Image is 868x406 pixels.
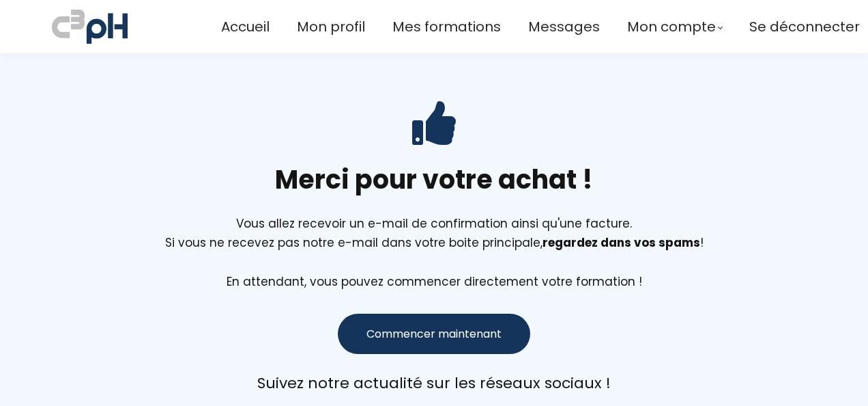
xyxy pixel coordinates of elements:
a: Mes formations [392,16,501,38]
a: Accueil [221,16,270,38]
a: Se déconnecter [749,16,860,38]
div: Suivez notre actualité sur les réseaux sociaux ! [17,371,851,395]
h2: Merci pour votre achat ! [17,162,851,197]
span: Mon compte [627,16,716,38]
a: Messages [528,16,600,38]
div: Vous allez recevoir un e-mail de confirmation ainsi qu'une facture. Si vous ne recevez pas notre ... [17,214,851,290]
strong: regardez dans vos spams [542,234,700,251]
button: Commencer maintenant [338,314,530,354]
span: Commencer maintenant [366,325,502,342]
div: En attendant, vous pouvez commencer directement votre formation ! [17,252,851,290]
a: Mon profil [297,16,365,38]
img: a70bc7685e0efc0bd0b04b3506828469.jpeg [52,7,128,46]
